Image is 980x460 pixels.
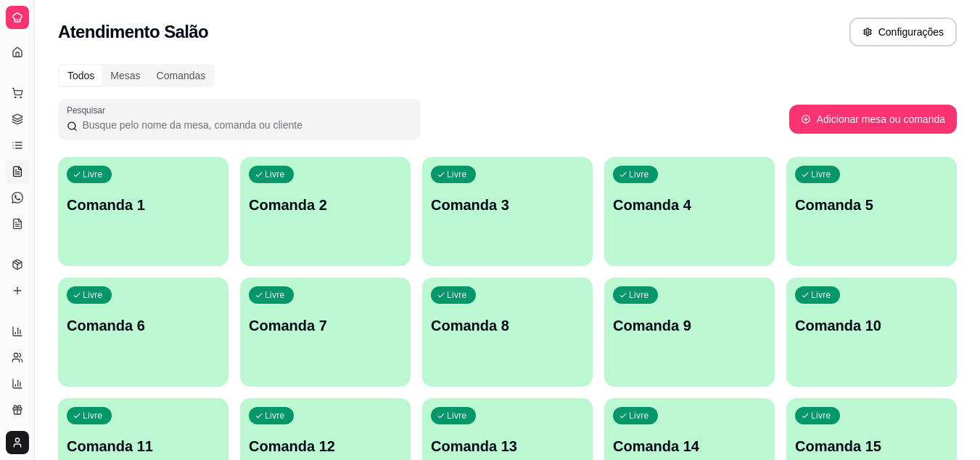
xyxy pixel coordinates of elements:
[431,436,584,456] p: Comanda 13
[795,436,948,456] p: Comanda 15
[789,105,957,134] button: Adicionar mesa ou comanda
[67,436,220,456] p: Comanda 11
[83,169,103,180] p: Livre
[249,315,402,336] p: Comanda 7
[431,195,584,215] p: Comanda 3
[811,169,831,180] p: Livre
[786,278,957,387] button: LivreComanda 10
[422,157,593,266] button: LivreComanda 3
[431,315,584,336] p: Comanda 8
[249,436,402,456] p: Comanda 12
[811,410,831,421] p: Livre
[265,169,285,180] p: Livre
[83,410,103,421] p: Livre
[58,278,228,387] button: LivreComanda 6
[83,289,103,301] p: Livre
[58,157,228,266] button: LivreComanda 1
[613,195,766,215] p: Comanda 4
[629,289,649,301] p: Livre
[786,157,957,266] button: LivreComanda 5
[67,195,220,215] p: Comanda 1
[795,315,948,336] p: Comanda 10
[67,104,110,116] label: Pesquisar
[795,195,948,215] p: Comanda 5
[67,315,220,336] p: Comanda 6
[240,157,411,266] button: LivreComanda 2
[629,169,649,180] p: Livre
[58,20,208,44] h2: Atendimento Salão
[447,410,467,421] p: Livre
[78,118,412,132] input: Pesquisar
[102,65,148,86] div: Mesas
[604,278,775,387] button: LivreComanda 9
[849,17,957,47] button: Configurações
[59,65,102,86] div: Todos
[422,278,593,387] button: LivreComanda 8
[811,289,831,301] p: Livre
[249,195,402,215] p: Comanda 2
[447,289,467,301] p: Livre
[604,157,775,266] button: LivreComanda 4
[447,169,467,180] p: Livre
[613,436,766,456] p: Comanda 14
[629,410,649,421] p: Livre
[613,315,766,336] p: Comanda 9
[265,289,285,301] p: Livre
[240,278,411,387] button: LivreComanda 7
[265,410,285,421] p: Livre
[149,65,214,86] div: Comandas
